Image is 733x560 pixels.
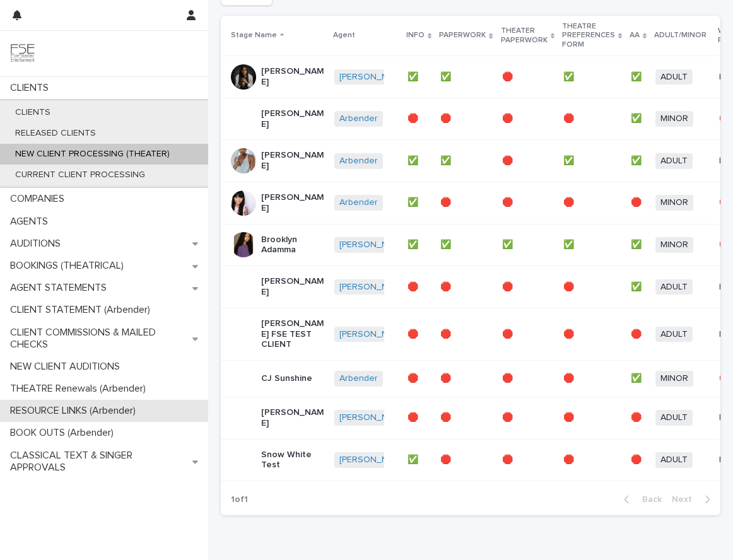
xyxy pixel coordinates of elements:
span: ADULT [655,410,693,426]
span: ADULT [655,69,693,85]
p: 🛑 [502,69,515,83]
p: THEATRE PREFERENCES FORM [562,20,615,52]
a: Arbender [339,114,378,124]
p: ✅ [631,111,644,124]
p: 🛑 [440,279,454,293]
p: 🛑 [502,279,515,293]
p: ✅ [440,153,454,166]
p: 🛑 [631,327,644,340]
p: 🛑 [563,327,577,340]
p: CLIENT STATEMENT (Arbender) [5,304,160,316]
p: 🛑 [408,410,421,423]
p: 🛑 [440,327,454,340]
p: 🛑 [502,195,515,208]
p: 🛑 [440,195,454,208]
p: 🛑 [631,452,644,465]
span: MINOR [655,237,693,253]
p: ✅ [563,237,577,250]
p: RESOURCE LINKS (Arbender) [5,405,146,417]
p: 🛑 [440,371,454,384]
a: [PERSON_NAME] [339,329,408,340]
a: [PERSON_NAME] [339,72,408,83]
p: 🛑 [563,452,577,465]
p: [PERSON_NAME] [261,276,324,298]
p: ✅ [440,237,454,250]
p: ✅ [408,195,421,208]
p: INFO [406,28,425,42]
p: 🛑 [563,279,577,293]
span: ADULT [655,452,693,468]
p: Agent [333,28,355,42]
p: 🛑 [502,410,515,423]
p: [PERSON_NAME] [261,407,324,429]
p: THEATER PAPERWORK [501,24,548,47]
p: 🛑 [408,279,421,293]
p: PAPERWORK [439,28,486,42]
p: Brooklyn Adamma [261,235,324,256]
p: CLIENTS [5,107,61,118]
p: [PERSON_NAME] [261,108,324,130]
p: 🛑 [502,111,515,124]
a: [PERSON_NAME] [339,240,408,250]
p: 🛑 [408,327,421,340]
p: 🛑 [631,410,644,423]
a: Arbender [339,373,378,384]
p: [PERSON_NAME] FSE TEST CLIENT [261,318,324,350]
p: AGENT STATEMENTS [5,282,117,294]
p: CJ Sunshine [261,373,312,384]
p: ✅ [563,153,577,166]
p: AGENTS [5,216,58,228]
p: CURRENT CLIENT PROCESSING [5,170,155,180]
p: NEW CLIENT PROCESSING (THEATER) [5,149,180,160]
p: 🛑 [563,111,577,124]
p: ✅ [408,452,421,465]
p: CLASSICAL TEXT & SINGER APPROVALS [5,450,192,474]
span: ADULT [655,279,693,295]
p: AA [630,28,640,42]
p: [PERSON_NAME] [261,66,324,88]
p: ✅ [502,237,515,250]
p: ✅ [631,153,644,166]
a: Arbender [339,156,378,166]
p: [PERSON_NAME] [261,192,324,214]
img: 9JgRvJ3ETPGCJDhvPVA5 [10,41,35,66]
span: ADULT [655,153,693,169]
p: 1 of 1 [221,484,258,515]
p: 🛑 [719,237,732,250]
p: ✅ [408,153,421,166]
p: ✅ [631,69,644,83]
p: ✅ [631,371,644,384]
p: THEATRE Renewals (Arbender) [5,383,156,395]
p: 🛑 [440,410,454,423]
p: 🛑 [563,371,577,384]
p: ADULT/MINOR [654,28,707,42]
p: 🛑 [719,371,732,384]
a: [PERSON_NAME] [339,455,408,465]
p: 🛑 [563,410,577,423]
span: MINOR [655,111,693,127]
p: COMPANIES [5,193,74,205]
p: 🛑 [719,195,732,208]
button: Back [614,494,667,505]
p: ✅ [408,69,421,83]
p: Snow White Test [261,450,324,471]
p: ✅ [408,237,421,250]
span: Next [672,495,700,504]
span: Back [635,495,662,504]
p: NEW CLIENT AUDITIONS [5,361,130,373]
p: Stage Name [231,28,277,42]
p: 🛑 [719,111,732,124]
p: BOOKINGS (THEATRICAL) [5,260,134,272]
p: ✅ [631,237,644,250]
p: 🛑 [440,452,454,465]
p: 🛑 [408,371,421,384]
a: Arbender [339,197,378,208]
span: ADULT [655,327,693,342]
p: [PERSON_NAME] [261,150,324,172]
p: 🛑 [631,195,644,208]
p: RELEASED CLIENTS [5,128,106,139]
p: ✅ [440,69,454,83]
p: CLIENTS [5,82,59,94]
span: MINOR [655,195,693,211]
p: 🛑 [502,371,515,384]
